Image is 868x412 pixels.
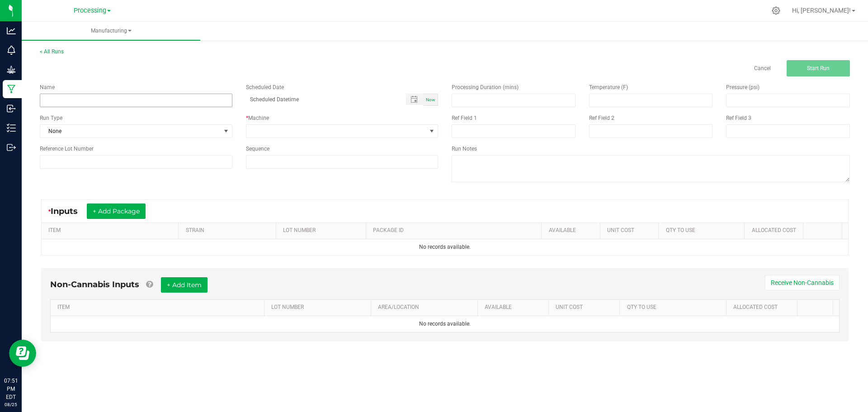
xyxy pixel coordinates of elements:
[9,340,36,367] iframe: Resource center
[770,6,782,15] div: Manage settings
[22,27,200,35] span: Manufacturing
[7,143,16,152] inline-svg: Outbound
[792,7,851,14] span: Hi, [PERSON_NAME]!
[726,115,751,121] span: Ref Field 3
[57,304,260,311] a: ITEMSortable
[87,204,146,219] button: + Add Package
[248,115,269,121] span: Machine
[40,125,221,137] span: None
[40,48,64,55] a: < All Runs
[7,85,16,94] inline-svg: Manufacturing
[283,227,362,234] a: LOT NUMBERSortable
[765,275,840,290] button: Receive Non-Cannabis
[48,227,175,234] a: ITEMSortable
[246,146,269,152] span: Sequence
[40,146,94,152] span: Reference Lot Number
[7,46,16,55] inline-svg: Monitoring
[7,26,16,35] inline-svg: Analytics
[186,227,273,234] a: STRAINSortable
[50,279,139,289] span: Non-Cannabis Inputs
[589,115,614,121] span: Ref Field 2
[51,206,87,216] span: Inputs
[42,239,848,255] td: No records available.
[752,227,800,234] a: Allocated CostSortable
[787,60,850,76] button: Start Run
[271,304,367,311] a: LOT NUMBERSortable
[726,84,759,90] span: Pressure (psi)
[452,84,519,90] span: Processing Duration (mins)
[373,227,538,234] a: PACKAGE IDSortable
[807,65,830,71] span: Start Run
[7,104,16,113] inline-svg: Inbound
[146,279,153,289] a: Add Non-Cannabis items that were also consumed in the run (e.g. gloves and packaging); Also add N...
[7,123,16,133] inline-svg: Inventory
[246,94,397,105] input: Scheduled Datetime
[627,304,723,311] a: QTY TO USESortable
[607,227,655,234] a: Unit CostSortable
[378,304,474,311] a: AREA/LOCATIONSortable
[40,84,55,90] span: Name
[406,94,424,105] span: Toggle popup
[426,97,435,102] span: Now
[485,304,545,311] a: AVAILABLESortable
[246,84,284,90] span: Scheduled Date
[22,22,200,41] a: Manufacturing
[452,146,477,152] span: Run Notes
[549,227,597,234] a: AVAILABLESortable
[556,304,616,311] a: Unit CostSortable
[51,316,839,332] td: No records available.
[4,401,18,408] p: 08/25
[805,304,830,311] a: Sortable
[733,304,794,311] a: Allocated CostSortable
[40,114,62,122] span: Run Type
[589,84,628,90] span: Temperature (F)
[810,227,839,234] a: Sortable
[666,227,741,234] a: QTY TO USESortable
[754,65,771,72] a: Cancel
[161,277,208,293] button: + Add Item
[4,377,18,401] p: 07:51 PM EDT
[452,115,477,121] span: Ref Field 1
[74,7,106,14] span: Processing
[7,65,16,74] inline-svg: Grow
